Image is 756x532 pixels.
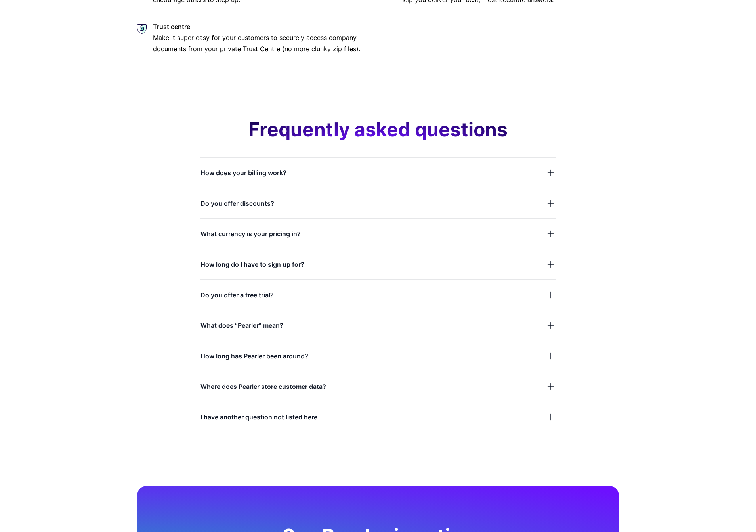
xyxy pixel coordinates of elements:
dd: Make it super easy for your customers to securely access company documents from your private Trus... [153,32,372,54]
button: How does your billing work? [200,167,556,178]
span: What does “Pearler” mean? [200,320,283,331]
span: How long do I have to sign up for? [200,259,304,270]
span: How long has Pearler been around? [200,350,308,362]
span: Do you offer a free trial? [200,289,274,300]
button: What currency is your pricing in? [200,228,556,239]
button: I have another question not listed here [200,411,556,423]
span: How does your billing work? [200,167,286,178]
img: icons [137,21,147,34]
button: Do you offer discounts? [200,198,556,209]
button: What does “Pearler” mean? [200,320,556,331]
span: Where does Pearler store customer data? [200,381,326,392]
button: Do you offer a free trial? [200,289,556,300]
span: I have another question not listed here [200,411,317,423]
button: How long has Pearler been around? [200,350,556,362]
span: Do you offer discounts? [200,198,274,209]
button: Where does Pearler store customer data? [200,381,556,392]
h2: Frequently asked questions [200,118,556,142]
button: How long do I have to sign up for? [200,259,556,270]
dt: Trust centre [153,21,372,32]
span: What currency is your pricing in? [200,228,301,239]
